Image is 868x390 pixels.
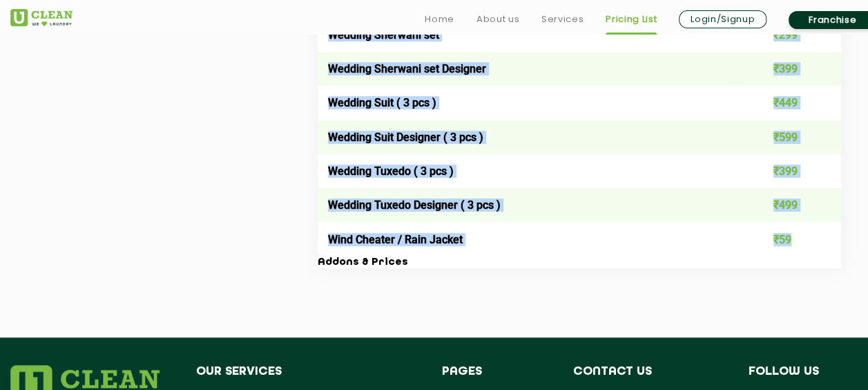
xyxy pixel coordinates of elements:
[737,120,842,154] td: ₹599
[541,11,584,28] a: Services
[737,222,842,256] td: ₹59
[318,188,737,222] td: Wedding Tuxedo Designer ( 3 pcs )
[737,52,842,86] td: ₹399
[318,257,841,269] h3: Addons & Prices
[318,52,737,86] td: Wedding Sherwani set Designer
[318,120,737,154] td: Wedding Suit Designer ( 3 pcs )
[10,9,73,26] img: UClean Laundry and Dry Cleaning
[318,222,737,256] td: Wind Cheater / Rain Jacket
[737,18,842,52] td: ₹299
[318,18,737,52] td: Wedding Sherwani set
[679,10,766,28] a: Login/Signup
[737,154,842,188] td: ₹399
[318,154,737,188] td: Wedding Tuxedo ( 3 pcs )
[737,188,842,222] td: ₹499
[606,11,657,28] a: Pricing List
[318,86,737,120] td: Wedding Suit ( 3 pcs )
[476,11,519,28] a: About us
[737,86,842,120] td: ₹449
[425,11,454,28] a: Home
